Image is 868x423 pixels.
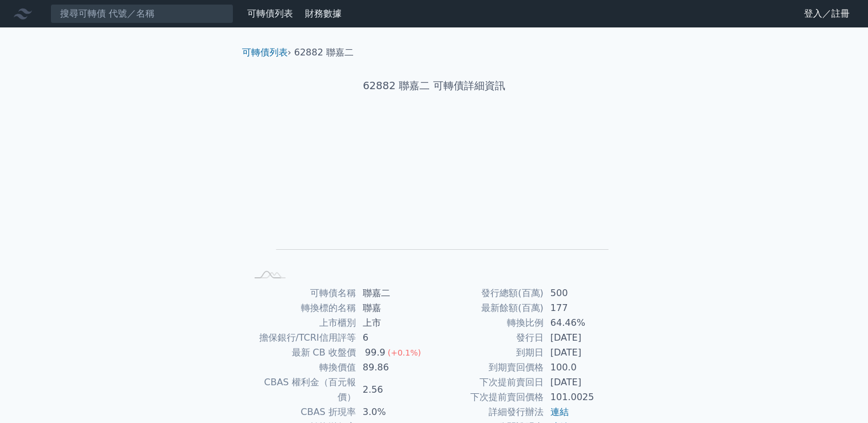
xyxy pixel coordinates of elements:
[356,375,434,405] td: 2.56
[363,345,388,360] div: 99.9
[247,330,356,345] td: 擔保銀行/TCRI信用評等
[247,375,356,405] td: CBAS 權利金（百元報價）
[242,46,291,59] li: ›
[544,301,622,316] td: 177
[434,286,544,301] td: 發行總額(百萬)
[434,316,544,330] td: 轉換比例
[305,8,342,19] a: 財務數據
[544,316,622,330] td: 64.46%
[387,348,421,357] span: (+0.1%)
[434,301,544,316] td: 最新餘額(百萬)
[356,405,434,420] td: 3.0%
[265,130,609,266] g: Chart
[434,375,544,390] td: 下次提前賣回日
[544,375,622,390] td: [DATE]
[247,345,356,360] td: 最新 CB 收盤價
[356,316,434,330] td: 上市
[550,406,569,417] a: 連結
[247,286,356,301] td: 可轉債名稱
[242,47,288,58] a: 可轉債列表
[544,345,622,360] td: [DATE]
[795,5,859,23] a: 登入／註冊
[544,330,622,345] td: [DATE]
[434,360,544,375] td: 到期賣回價格
[247,301,356,316] td: 轉換標的名稱
[247,8,293,19] a: 可轉債列表
[434,330,544,345] td: 發行日
[247,405,356,420] td: CBAS 折現率
[356,360,434,375] td: 89.86
[544,360,622,375] td: 100.0
[434,390,544,405] td: 下次提前賣回價格
[356,330,434,345] td: 6
[356,286,434,301] td: 聯嘉二
[247,316,356,330] td: 上市櫃別
[544,390,622,405] td: 101.0025
[544,286,622,301] td: 500
[294,46,354,59] li: 62882 聯嘉二
[50,4,233,23] input: 搜尋可轉債 代號／名稱
[247,360,356,375] td: 轉換價值
[356,301,434,316] td: 聯嘉
[434,405,544,420] td: 詳細發行辦法
[434,345,544,360] td: 到期日
[233,78,636,94] h1: 62882 聯嘉二 可轉債詳細資訊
